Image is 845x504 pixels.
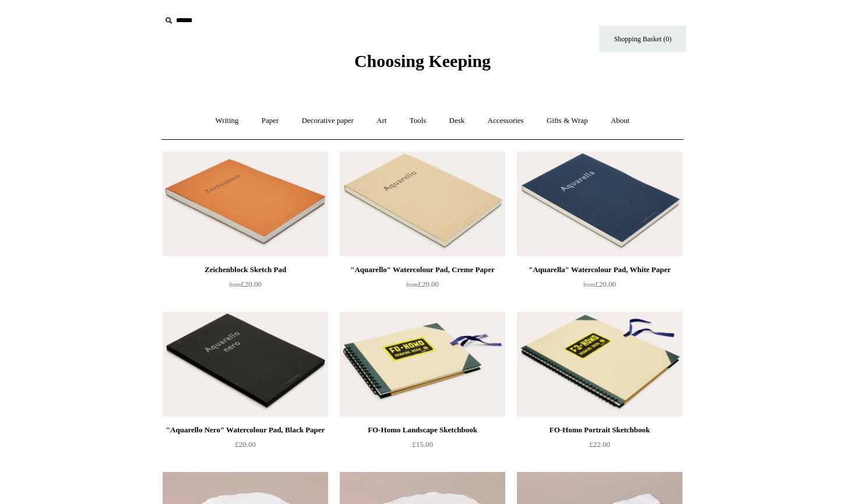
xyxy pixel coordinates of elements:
div: FO-Homo Portrait Sketchbook [520,423,679,437]
img: "Aquarello Nero" Watercolour Pad, Black Paper [163,312,328,417]
a: "Aquarella" Watercolour Pad, White Paper "Aquarella" Watercolour Pad, White Paper [517,151,682,256]
a: Tools [399,105,437,136]
a: Writing [205,105,249,136]
span: from [406,281,418,288]
span: from [583,281,595,288]
div: FO-Homo Landscape Sketchbook [343,423,502,437]
a: Paper [251,105,290,136]
img: FO-Homo Landscape Sketchbook [340,312,505,417]
a: "Aquarella" Watercolour Pad, White Paper from£20.00 [517,263,682,311]
a: Gifts & Wrap [536,105,598,136]
div: "Aquarello" Watercolour Pad, Creme Paper [343,263,502,277]
a: FO-Homo Portrait Sketchbook £22.00 [517,423,682,471]
a: FO-Homo Landscape Sketchbook £15.00 [340,423,505,471]
span: Choosing Keeping [354,51,491,71]
span: £20.00 [235,440,256,449]
a: FO-Homo Landscape Sketchbook FO-Homo Landscape Sketchbook [340,312,505,417]
a: "Aquarello Nero" Watercolour Pad, Black Paper "Aquarello Nero" Watercolour Pad, Black Paper [163,312,328,417]
div: "Aquarello Nero" Watercolour Pad, Black Paper [166,423,325,437]
div: Zeichenblock Sketch Pad [166,263,325,277]
a: "Aquarello Nero" Watercolour Pad, Black Paper £20.00 [163,423,328,471]
span: £20.00 [406,280,439,288]
a: "Aquarello" Watercolour Pad, Creme Paper "Aquarello" Watercolour Pad, Creme Paper [340,151,505,256]
a: Desk [439,105,476,136]
a: FO-Homo Portrait Sketchbook FO-Homo Portrait Sketchbook [517,312,682,417]
img: Zeichenblock Sketch Pad [163,151,328,256]
img: "Aquarella" Watercolour Pad, White Paper [517,151,682,256]
img: FO-Homo Portrait Sketchbook [517,312,682,417]
a: Shopping Basket (0) [599,26,686,52]
span: £20.00 [229,280,262,288]
span: from [229,281,241,288]
a: "Aquarello" Watercolour Pad, Creme Paper from£20.00 [340,263,505,311]
img: "Aquarello" Watercolour Pad, Creme Paper [340,151,505,256]
span: £20.00 [583,280,616,288]
a: Zeichenblock Sketch Pad from£20.00 [163,263,328,311]
div: "Aquarella" Watercolour Pad, White Paper [520,263,679,277]
a: Accessories [477,105,534,136]
span: £22.00 [589,440,610,449]
a: Art [366,105,397,136]
a: Choosing Keeping [354,61,491,69]
a: Decorative paper [291,105,364,136]
a: Zeichenblock Sketch Pad Zeichenblock Sketch Pad [163,151,328,256]
a: About [600,105,640,136]
span: £15.00 [412,440,433,449]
